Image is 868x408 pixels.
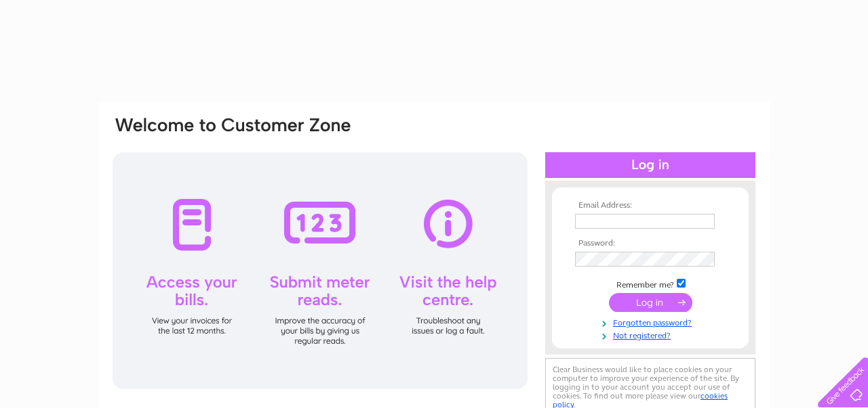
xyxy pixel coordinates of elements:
[575,315,729,328] a: Forgotten password?
[572,201,729,210] th: Email Address:
[572,239,729,248] th: Password:
[572,277,729,290] td: Remember me?
[609,293,692,312] input: Submit
[575,328,729,341] a: Not registered?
